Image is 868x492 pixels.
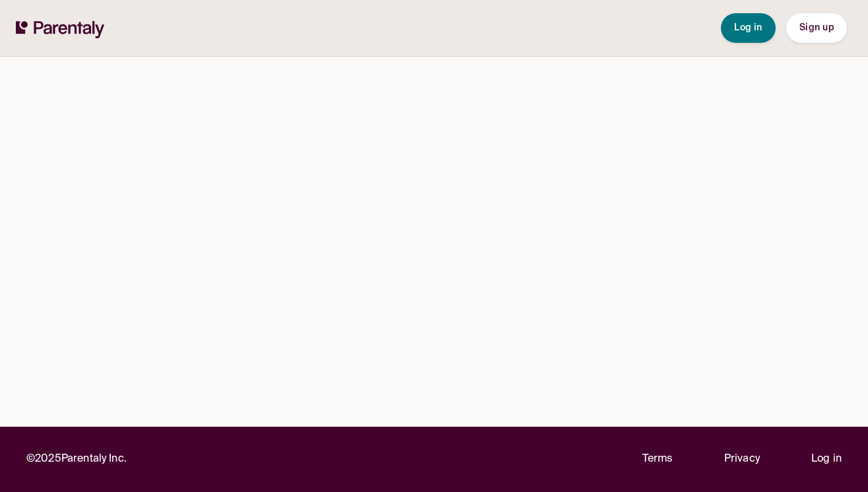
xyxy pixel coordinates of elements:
[734,23,762,32] span: Log in
[721,13,776,43] button: Log in
[811,450,842,468] a: Log in
[26,450,127,468] p: © 2025 Parentaly Inc.
[786,13,847,43] button: Sign up
[642,450,673,468] a: Terms
[724,450,760,468] a: Privacy
[799,23,834,32] span: Sign up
